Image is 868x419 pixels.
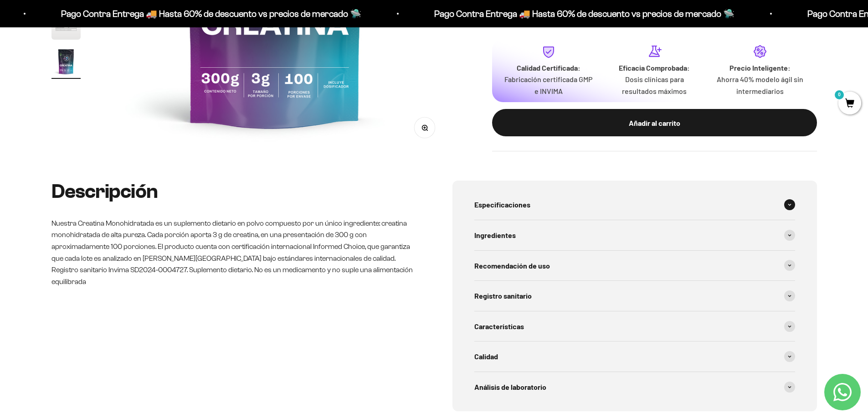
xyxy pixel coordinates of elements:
[729,63,791,72] strong: Precio Inteligente:
[474,321,524,332] span: Características
[51,181,416,202] h2: Descripción
[474,381,546,393] span: Análisis de laboratorio
[51,47,81,76] img: Creatina Monohidrato
[51,217,416,288] p: Nuestra Creatina Monohidratada es un suplemento dietario en polvo compuesto por un único ingredie...
[474,251,795,281] summary: Recomendación de uso
[474,351,498,362] span: Calidad
[517,63,580,72] strong: Calidad Certificada:
[619,63,690,72] strong: Eficacia Comprobada:
[834,89,845,100] mark: 0
[11,70,189,86] div: Más detalles sobre la fecha exacta de entrega.
[474,190,795,220] summary: Especificaciones
[474,311,795,341] summary: Características
[714,73,806,97] p: Ahorra 40% modelo ágil sin intermediarios
[474,281,795,311] summary: Registro sanitario
[474,199,530,211] span: Especificaciones
[474,229,516,241] span: Ingredientes
[33,6,334,21] p: Pago Contra Entrega 🚚 Hasta 60% de descuento vs precios de mercado 🛸
[503,73,594,97] p: Fabricación certificada GMP e INVIMA
[492,109,817,136] button: Añadir al carrito
[148,136,189,151] button: Enviar
[474,290,532,302] span: Registro sanitario
[11,15,189,36] p: ¿Qué te daría la seguridad final para añadir este producto a tu carrito?
[51,47,81,79] button: Ir al artículo 9
[11,88,189,104] div: Un mensaje de garantía de satisfacción visible.
[11,107,189,131] div: La confirmación de la pureza de los ingredientes.
[510,117,799,129] div: Añadir al carrito
[11,43,189,68] div: Un aval de expertos o estudios clínicos en la página.
[149,136,188,151] span: Enviar
[474,341,795,372] summary: Calidad
[838,99,861,109] a: 0
[406,6,707,21] p: Pago Contra Entrega 🚚 Hasta 60% de descuento vs precios de mercado 🛸
[609,73,700,97] p: Dosis clínicas para resultados máximos
[474,372,795,402] summary: Análisis de laboratorio
[474,220,795,250] summary: Ingredientes
[474,260,550,272] span: Recomendación de uso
